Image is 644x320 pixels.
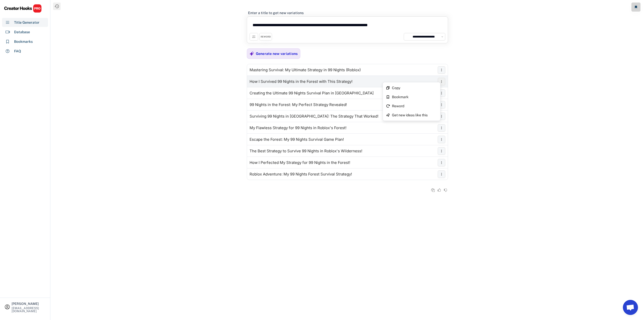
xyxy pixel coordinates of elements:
div: Generate new variations [256,51,298,56]
img: channels4_profile.jpg [405,34,410,39]
div: [PERSON_NAME] [12,302,46,305]
div: Creating the Ultimate 99 Nights Survival Plan in [GEOGRAPHIC_DATA] [250,91,374,95]
div: Bookmark [392,95,437,99]
div: 99 Nights in the Forest: My Perfect Strategy Revealed! [250,103,347,107]
a: Open chat [623,300,638,315]
div: Copy [392,86,437,90]
div: Roblox Adventure: My 99 Nights Forest Survival Strategy! [250,172,352,176]
div: Get new ideas like this [392,113,437,117]
div: FAQ [14,49,21,54]
img: CHPRO%20Logo.svg [4,4,42,13]
div: Database [14,29,30,35]
div: Enter a title to get new variations [248,11,304,15]
div: My Flawless Strategy for 99 Nights in Roblox's Forest! [250,126,346,130]
div: Title Generator [14,20,39,25]
div: Reword [392,104,437,108]
div: Surviving 99 Nights in [GEOGRAPHIC_DATA]: The Strategy That Worked! [250,114,378,118]
div: The Best Strategy to Survive 99 Nights in Roblox's Wilderness! [250,149,362,153]
div: Mastering Survival: My Ultimate Strategy in 99 Nights (Roblox) [250,68,361,72]
div: How I Survived 99 Nights in the Forest with This Strategy! [250,80,352,84]
div: Escape the Forest: My 99 Nights Survival Game Plan! [250,137,344,141]
div: How I Perfected My Strategy for 99 Nights in the Forest! [250,161,350,165]
div: Bookmarks [14,39,33,44]
div: REWORD [261,35,271,39]
div: [EMAIL_ADDRESS][DOMAIN_NAME] [12,307,46,313]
